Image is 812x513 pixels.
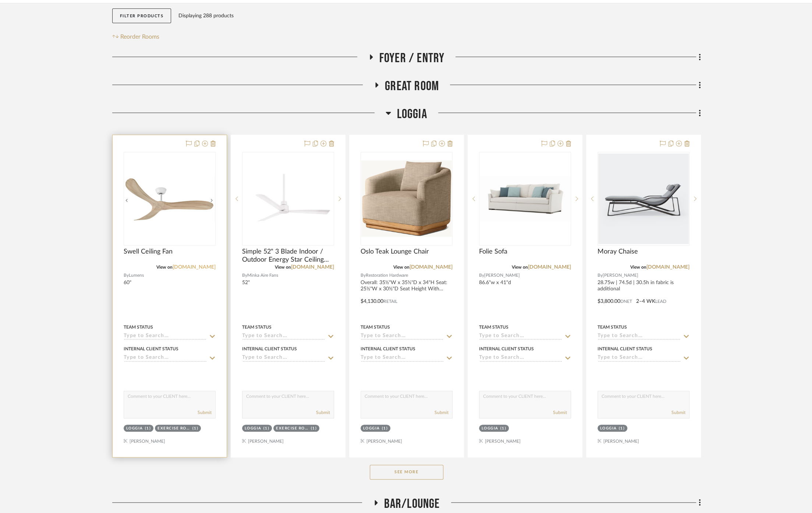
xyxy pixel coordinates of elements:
[598,248,638,256] span: Moray Chaise
[479,272,484,279] span: By
[316,409,330,416] button: Submit
[528,265,571,270] a: [DOMAIN_NAME]
[598,333,681,340] input: Type to Search…
[124,346,178,352] div: Internal Client Status
[370,465,443,480] button: See More
[120,32,159,41] span: Reorder Rooms
[435,409,448,416] button: Submit
[598,272,603,279] span: By
[242,272,247,279] span: By
[393,265,409,269] span: View on
[243,169,333,229] img: Simple 52" 3 Blade Indoor / Outdoor Energy Star Ceiling Fan with Remote Included
[124,333,207,340] input: Type to Search…
[263,426,270,431] div: (1)
[363,426,380,431] div: Loggia
[245,426,262,431] div: Loggia
[198,409,212,416] button: Submit
[126,426,143,431] div: Loggia
[603,272,638,279] span: [PERSON_NAME]
[598,346,652,352] div: Internal Client Status
[242,248,334,264] span: Simple 52" 3 Blade Indoor / Outdoor Energy Star Ceiling Fan with Remote Included
[242,324,272,330] div: Team Status
[482,426,499,431] div: Loggia
[242,333,325,340] input: Type to Search…
[311,426,317,431] div: (1)
[479,324,508,330] div: Team Status
[173,265,216,270] a: [DOMAIN_NAME]
[480,176,570,221] img: Folie Sofa
[275,265,291,269] span: View on
[178,8,234,23] div: Displaying 288 products
[553,409,567,416] button: Submit
[361,333,444,340] input: Type to Search…
[361,355,444,362] input: Type to Search…
[361,272,366,279] span: By
[630,265,646,269] span: View on
[361,160,452,237] img: Oslo Teak Lounge Chair
[366,272,408,279] span: Restoration Hardware
[384,496,440,512] span: Bar/Lounge
[646,265,689,270] a: [DOMAIN_NAME]
[361,248,429,256] span: Oslo Teak Lounge Chair
[276,426,309,431] div: Exercise Room
[112,32,160,41] button: Reorder Rooms
[598,153,689,244] img: Moray Chaise
[247,272,278,279] span: Minka Aire Fans
[600,426,617,431] div: Loggia
[124,248,173,256] span: Swell Ceiling Fan
[145,426,151,431] div: (1)
[479,355,562,362] input: Type to Search…
[598,355,681,362] input: Type to Search…
[484,272,520,279] span: [PERSON_NAME]
[409,265,453,270] a: [DOMAIN_NAME]
[598,324,627,330] div: Team Status
[479,248,507,256] span: Folie Sofa
[397,106,427,122] span: Loggia
[479,152,571,245] div: 0
[156,265,173,269] span: View on
[192,426,199,431] div: (1)
[291,265,334,270] a: [DOMAIN_NAME]
[124,324,153,330] div: Team Status
[479,346,534,352] div: Internal Client Status
[382,426,388,431] div: (1)
[242,346,297,352] div: Internal Client Status
[124,174,215,223] img: Swell Ceiling Fan
[129,272,144,279] span: Lumens
[619,426,625,431] div: (1)
[385,78,439,94] span: Great Room
[500,426,507,431] div: (1)
[242,152,334,245] div: 0
[512,265,528,269] span: View on
[242,355,325,362] input: Type to Search…
[361,346,415,352] div: Internal Client Status
[379,50,445,66] span: Foyer / Entry
[479,333,562,340] input: Type to Search…
[124,272,129,279] span: By
[361,324,390,330] div: Team Status
[124,355,207,362] input: Type to Search…
[112,8,171,24] button: Filter Products
[157,426,191,431] div: Exercise Room
[671,409,685,416] button: Submit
